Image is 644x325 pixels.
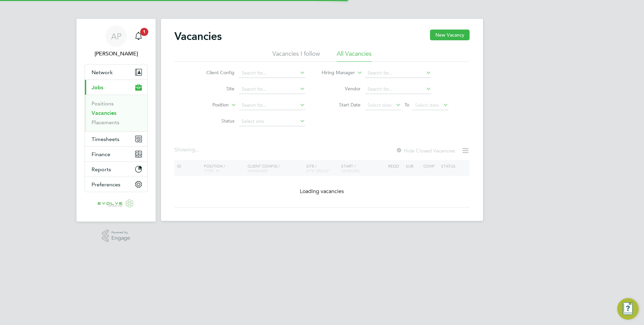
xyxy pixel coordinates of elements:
[195,146,199,153] span: ...
[85,95,147,131] div: Jobs
[617,298,639,320] button: Engage Resource Center
[174,30,222,43] h2: Vacancies
[85,162,147,177] button: Reports
[85,147,147,161] button: Finance
[196,86,234,92] label: Site
[239,85,305,94] input: Search for...
[322,102,361,108] label: Start Date
[98,199,135,210] img: evolve-talent-logo-retina.png
[196,69,234,76] label: Client Config
[111,235,130,241] span: Engage
[92,151,110,157] span: Finance
[365,85,431,94] input: Search for...
[92,166,111,173] span: Reports
[322,86,361,92] label: Vendor
[92,69,113,76] span: Network
[430,30,470,40] button: New Vacancy
[85,177,147,192] button: Preferences
[190,102,229,108] label: Position
[396,147,455,154] label: Hide Closed Vacancies
[85,26,148,58] a: AP[PERSON_NAME]
[92,181,120,188] span: Preferences
[76,19,156,222] nav: Main navigation
[102,230,130,242] a: Powered byEngage
[85,65,147,80] button: Network
[140,28,148,36] span: 1
[402,100,411,109] span: To
[239,68,305,78] input: Search for...
[92,136,119,142] span: Timesheets
[239,101,305,110] input: Search for...
[85,132,147,146] button: Timesheets
[92,119,119,126] a: Placements
[174,146,201,153] div: Showing
[111,32,121,41] span: AP
[85,50,148,58] span: Anthony Perrin
[415,102,439,108] span: Select date
[132,26,145,47] a: 1
[92,110,116,116] a: Vacancies
[92,84,103,91] span: Jobs
[272,50,320,62] li: Vacancies I follow
[85,80,147,95] button: Jobs
[239,117,305,126] input: Select one
[92,100,114,107] a: Positions
[111,230,130,235] span: Powered by
[365,68,431,78] input: Search for...
[368,102,392,108] span: Select date
[337,50,372,62] li: All Vacancies
[85,199,148,210] a: Go to home page
[196,118,234,124] label: Status
[316,69,355,76] label: Hiring Manager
